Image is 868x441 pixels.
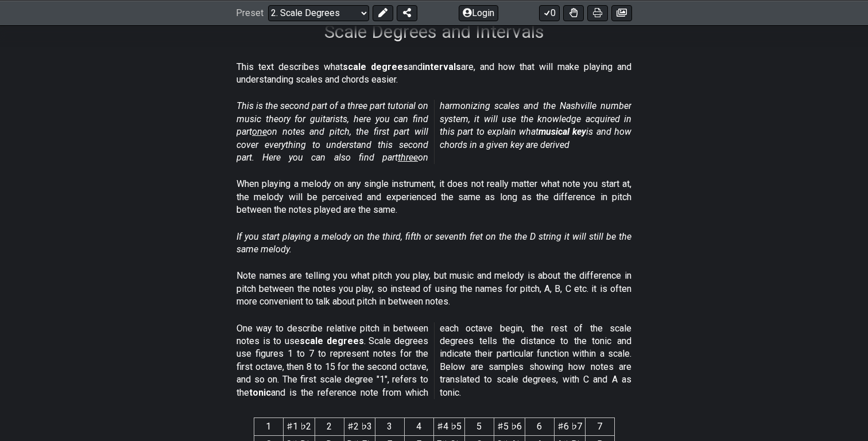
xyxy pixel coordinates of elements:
[315,418,344,436] th: 2
[300,335,364,346] strong: scale degrees
[237,178,631,216] p: When playing a melody on any single instrument, it does not really matter what note you start at,...
[538,126,586,137] strong: musical key
[237,231,631,255] em: If you start playing a melody on the third, fifth or seventh fret on the the D string it will sti...
[249,387,271,398] strong: tonic
[237,322,631,399] p: One way to describe relative pitch in between notes is to use . Scale degrees use figures 1 to 7 ...
[525,418,554,436] th: 6
[563,5,584,21] button: Toggle Dexterity for all fretkits
[459,5,498,21] button: Login
[585,418,614,436] th: 7
[587,5,608,21] button: Print
[254,418,283,436] th: 1
[268,5,369,21] select: Preset
[324,21,544,42] h1: Scale Degrees and Intervals
[404,418,433,436] th: 4
[611,5,632,21] button: Create image
[237,100,631,163] em: This is the second part of a three part tutorial on music theory for guitarists, here you can fin...
[237,270,631,308] p: Note names are telling you what pitch you play, but music and melody is about the difference in p...
[554,418,585,436] th: ♯6 ♭7
[375,418,404,436] th: 3
[343,61,408,72] strong: scale degrees
[397,5,417,21] button: Share Preset
[464,418,494,436] th: 5
[423,61,461,72] strong: intervals
[433,418,464,436] th: ♯4 ♭5
[373,5,393,21] button: Edit Preset
[237,61,631,87] p: This text describes what and are, and how that will make playing and understanding scales and cho...
[283,418,315,436] th: ♯1 ♭2
[494,418,525,436] th: ♯5 ♭6
[539,5,560,21] button: 0
[344,418,375,436] th: ♯2 ♭3
[398,152,418,163] span: three
[252,126,267,137] span: one
[236,7,263,18] span: Preset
